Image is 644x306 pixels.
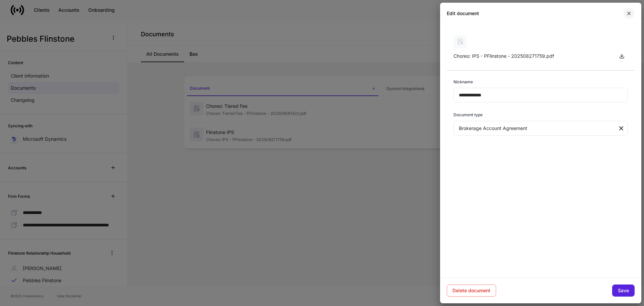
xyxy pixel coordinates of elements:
div: Save [618,288,629,293]
div: Choreo: IPS - PFlinstone - 202508271759.pdf [453,53,610,59]
h6: Nickname [453,79,473,85]
button: Save [612,285,635,297]
div: Brokerage Account Agreement [453,121,617,136]
h2: Edit document [447,10,479,17]
h6: Document type [453,112,483,118]
div: Delete document [452,288,490,293]
img: svg%3e [453,35,467,48]
button: Delete document [447,285,496,297]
